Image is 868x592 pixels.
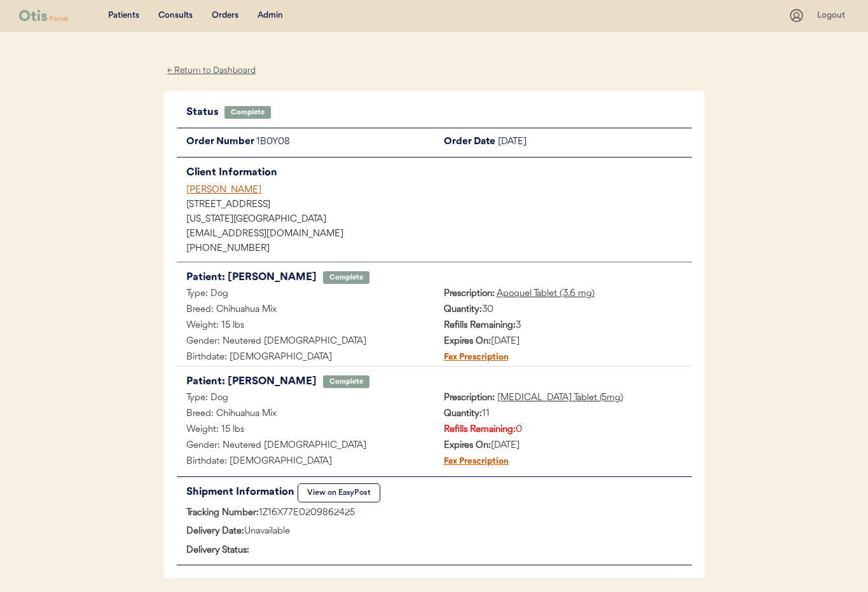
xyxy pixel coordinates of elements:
[177,286,434,302] div: Type: Dog
[186,527,244,536] strong: Delivery Date:
[177,454,434,470] div: Birthdate: [DEMOGRAPHIC_DATA]
[186,269,317,286] div: Patient: [PERSON_NAME]
[434,135,498,151] div: Order Date
[444,409,482,419] strong: Quantity:
[497,393,623,403] u: [MEDICAL_DATA] Tablet (5mg)
[497,289,595,299] u: Apoquel Tablet (3.6 mg)
[434,302,692,318] div: 30
[444,305,482,314] strong: Quantity:
[177,302,434,318] div: Breed: Chihuahua Mix
[177,407,434,422] div: Breed: Chihuahua Mix
[298,483,380,502] button: View on EasyPost
[108,10,139,22] div: Patients
[177,318,434,334] div: Weight: 15 lbs
[177,334,434,350] div: Gender: Neutered [DEMOGRAPHIC_DATA]
[256,135,434,151] div: 1B0Y08
[444,289,495,299] strong: Prescription:
[444,321,516,330] strong: Refills Remaining:
[158,10,193,22] div: Consults
[177,135,256,151] div: Order Number
[177,524,692,540] div: Unavailable
[186,215,692,224] div: [US_STATE][GEOGRAPHIC_DATA]
[177,438,434,454] div: Gender: Neutered [DEMOGRAPHIC_DATA]
[186,508,259,518] strong: Tracking Number:
[434,454,509,470] div: Fax Prescription
[434,318,692,334] div: 3
[817,10,849,22] div: Logout
[186,483,298,501] div: Shipment Information
[164,64,259,78] div: ← Return to Dashboard
[434,407,692,422] div: 11
[444,425,516,434] strong: Refills Remaining:
[434,350,509,366] div: Fax Prescription
[444,337,491,346] strong: Expires On:
[186,164,692,182] div: Client Information
[177,422,434,438] div: Weight: 15 lbs
[498,135,692,151] div: [DATE]
[186,104,224,121] div: Status
[186,184,692,197] div: [PERSON_NAME]
[186,245,692,253] div: [PHONE_NUMBER]
[434,438,692,454] div: [DATE]
[186,230,692,239] div: [EMAIL_ADDRESS][DOMAIN_NAME]
[212,10,238,22] div: Orders
[186,546,249,555] strong: Delivery Status:
[177,391,434,407] div: Type: Dog
[186,201,692,210] div: [STREET_ADDRESS]
[434,334,692,350] div: [DATE]
[258,10,283,22] div: Admin
[444,393,495,403] strong: Prescription:
[177,350,434,366] div: Birthdate: [DEMOGRAPHIC_DATA]
[186,373,317,391] div: Patient: [PERSON_NAME]
[434,422,692,438] div: 0
[177,506,692,521] div: 1Z16X77E0209862425
[444,441,491,450] strong: Expires On:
